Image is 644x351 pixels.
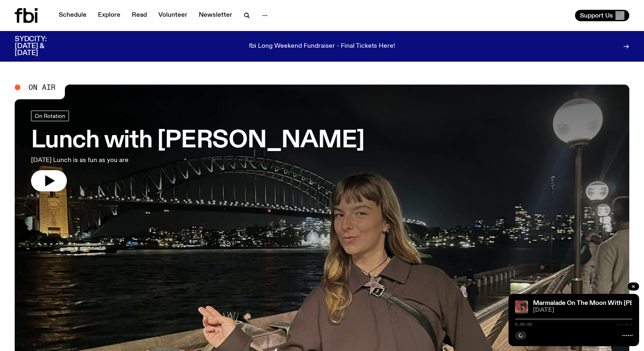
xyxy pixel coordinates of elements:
[127,10,152,21] a: Read
[515,322,532,327] span: 0:00:00
[249,43,395,50] p: fbi Long Weekend Fundraiser - Final Tickets Here!
[31,156,240,165] p: [DATE] Lunch is as fun as you are
[31,111,364,191] a: Lunch with [PERSON_NAME][DATE] Lunch is as fun as you are
[194,10,237,21] a: Newsletter
[153,10,192,21] a: Volunteer
[575,10,629,21] button: Support Us
[533,307,633,313] span: [DATE]
[31,129,364,152] h3: Lunch with [PERSON_NAME]
[515,300,528,313] img: Tommy - Persian Rug
[31,111,69,121] a: On Rotation
[93,10,125,21] a: Explore
[15,36,67,57] h3: SYDCITY: [DATE] & [DATE]
[615,322,633,327] span: -:--:--
[54,10,91,21] a: Schedule
[35,113,65,119] span: On Rotation
[29,84,56,91] span: On Air
[580,12,613,19] span: Support Us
